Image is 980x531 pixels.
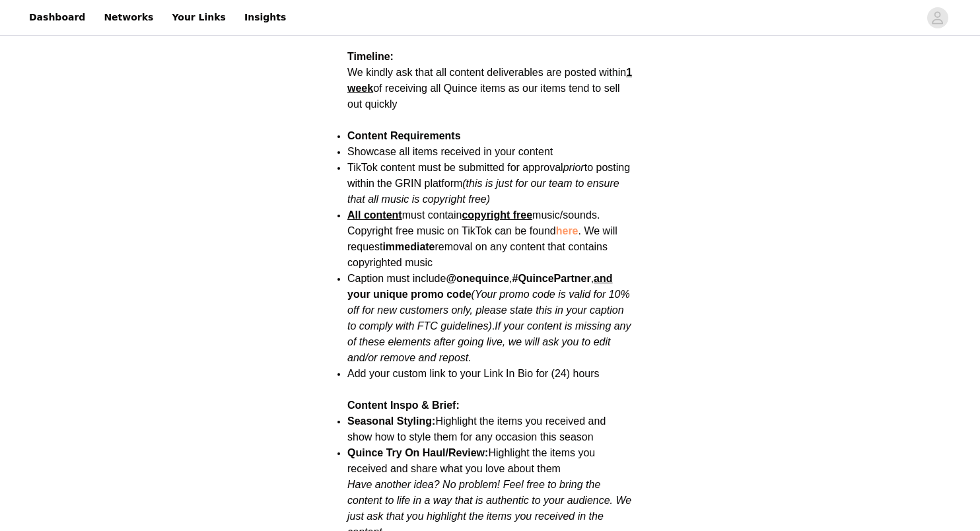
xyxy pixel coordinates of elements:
[594,273,612,284] span: and
[347,289,472,300] strong: your unique promo code
[347,447,488,458] strong: Quince Try On Haul/Review:
[446,273,509,284] strong: @onequince
[931,7,944,28] div: avatar
[21,3,93,32] a: Dashboard
[347,178,619,205] em: (this is just for our team to ensure that all music is copyright free)
[347,289,630,332] em: Your promo code is valid for 10% off for new customers only, please state this in your caption to...
[347,209,617,268] span: must contain music/sounds. Copyright free music on TikTok can be found . We will request removal ...
[347,320,631,363] em: If your content is missing any of these elements after going live, we will ask you to edit and/or...
[347,415,606,442] span: Highlight the items you received and show how to style them for any occasion this season
[472,289,475,300] em: (
[347,368,600,379] span: Add your custom link to your Link In Bio for (24) hours
[347,400,460,411] strong: Content Inspo & Brief:
[556,225,578,236] a: here
[462,209,532,221] strong: copyright free
[347,146,553,157] span: Showcase all items received in your content
[347,447,595,474] span: Highlight the items you received and share what you love about them
[164,3,234,32] a: Your Links
[347,130,461,141] strong: Content Requirements
[512,273,590,284] strong: #QuincePartner
[347,51,394,62] strong: Timeline:
[347,162,630,205] span: TikTok content must be submitted for approval to posting within the GRIN platform
[347,209,402,221] span: All content
[347,273,631,363] span: Caption must include , , .
[563,162,584,173] em: prior
[236,3,294,32] a: Insights
[96,3,161,32] a: Networks
[347,67,632,110] span: We kindly ask that all content deliverables are posted within of receiving all Quince items as ou...
[382,241,435,252] strong: immediate
[347,415,435,427] strong: Seasonal Styling:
